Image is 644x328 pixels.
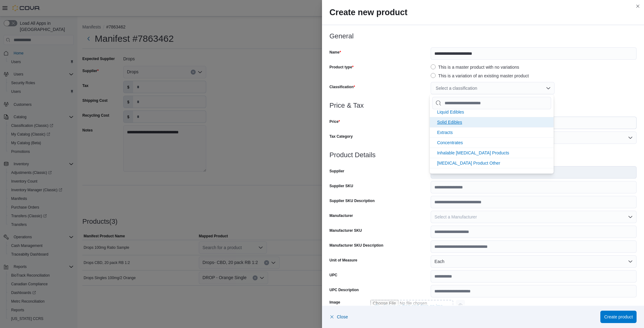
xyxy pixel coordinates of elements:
[431,211,637,223] button: Select a Manufacturer
[437,120,462,125] span: Solid Edibles
[329,243,383,248] label: Manufacturer SKU Description
[431,255,637,268] button: Each
[329,134,353,139] label: Tax Category
[329,287,359,292] label: UPC Description
[329,228,362,233] label: Manufacturer SKU
[437,130,453,135] span: Extracts
[437,140,463,145] span: Concentrates
[337,314,348,320] span: Close
[432,97,551,109] input: Chip List selector
[329,7,637,17] h2: Create new product
[437,171,455,176] span: Tinctures
[329,32,637,40] h3: General
[600,311,637,323] button: Create product
[437,110,464,114] span: Liquid Edibles
[329,102,637,109] h3: Price & Tax
[329,198,375,203] label: Supplier SKU Description
[604,314,633,320] span: Create product
[329,151,637,159] h3: Product Details
[329,300,340,305] label: Image
[437,161,500,166] span: [MEDICAL_DATA] Product Other
[329,65,354,70] label: Product type
[329,50,341,55] label: Name
[329,183,353,188] label: Supplier SKU
[370,300,453,312] input: Use aria labels when no actual label is in use
[634,2,642,10] button: Close this dialog
[329,311,348,323] button: Close
[329,273,337,278] label: UPC
[329,213,353,218] label: Manufacturer
[329,119,340,124] label: Price
[329,258,357,263] label: Unit of Measure
[431,72,529,80] label: This is a variation of an existing master product
[434,214,477,219] span: Select a Manufacturer
[329,84,355,89] label: Classification
[431,63,519,71] label: This is a master product with no variations
[437,150,509,155] span: Inhalable [MEDICAL_DATA] Products
[329,169,344,174] label: Supplier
